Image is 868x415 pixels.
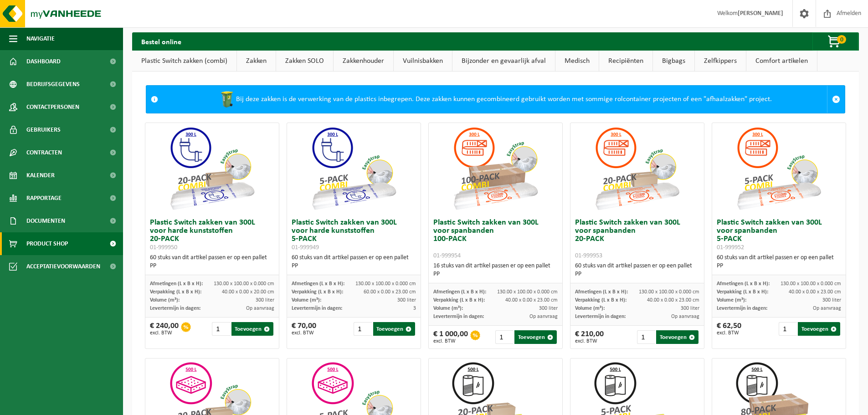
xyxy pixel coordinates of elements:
a: Medisch [555,51,599,72]
span: Bedrijfsgegevens [26,73,80,96]
span: Afmetingen (L x B x H): [292,281,344,287]
span: 40.00 x 0.00 x 23.00 cm [789,289,841,295]
span: 0 [837,35,846,44]
div: Bij deze zakken is de verwerking van de plastics inbegrepen. Deze zakken kunnen gecombineerd gebr... [163,86,827,113]
h3: Plastic Switch zakken van 300L voor harde kunststoffen 5-PACK [292,219,416,251]
span: Levertermijn in dagen: [575,314,626,319]
span: 130.00 x 100.00 x 0.000 cm [214,281,274,287]
a: Comfort artikelen [746,51,817,72]
span: excl. BTW [150,330,179,336]
span: Volume (m³): [717,297,746,303]
span: 01-999950 [150,244,177,251]
h3: Plastic Switch zakken van 300L voor spanbanden 100-PACK [433,219,558,260]
span: Volume (m³): [150,297,180,303]
span: Afmetingen (L x B x H): [717,281,770,287]
span: Op aanvraag [529,314,558,319]
span: Contactpersonen [26,96,79,118]
button: Toevoegen [373,322,416,336]
span: 01-999954 [433,252,461,259]
span: Op aanvraag [671,314,699,319]
span: 130.00 x 100.00 x 0.000 cm [355,281,416,287]
span: 300 liter [822,297,841,303]
span: excl. BTW [433,338,468,344]
a: Bijzonder en gevaarlijk afval [452,51,555,72]
div: € 62,50 [717,322,741,336]
span: 300 liter [539,306,558,311]
div: 16 stuks van dit artikel passen er op een pallet [433,262,558,278]
button: Toevoegen [514,330,557,344]
a: Zelfkippers [695,51,746,72]
div: € 210,00 [575,330,604,344]
span: Rapportage [26,187,62,210]
h2: Bestel online [132,32,190,50]
span: 40.00 x 0.00 x 23.00 cm [647,297,699,303]
button: Toevoegen [656,330,699,344]
a: Zakkenhouder [334,51,393,72]
img: 01-999953 [591,123,683,214]
span: Op aanvraag [246,306,274,311]
span: Dashboard [26,50,61,73]
a: Zakken SOLO [276,51,333,72]
a: Bigbags [653,51,694,72]
button: Toevoegen [798,322,840,336]
div: 60 stuks van dit artikel passen er op een pallet [292,254,416,270]
span: Acceptatievoorwaarden [26,255,100,278]
a: Vuilnisbakken [394,51,452,72]
span: Afmetingen (L x B x H): [433,289,486,295]
span: Levertermijn in dagen: [150,306,200,311]
img: 01-999950 [166,123,257,214]
button: 0 [812,32,858,51]
span: 01-999953 [575,252,602,259]
div: 60 stuks van dit artikel passen er op een pallet [150,254,274,270]
a: Plastic Switch zakken (combi) [132,51,236,72]
button: Toevoegen [231,322,274,336]
span: 3 [413,306,416,311]
span: Levertermijn in dagen: [717,306,767,311]
span: Levertermijn in dagen: [433,314,484,319]
strong: [PERSON_NAME] [738,10,783,17]
a: Sluit melding [827,86,845,113]
div: € 240,00 [150,322,179,336]
div: PP [433,270,558,278]
span: 130.00 x 100.00 x 0.000 cm [497,289,558,295]
h3: Plastic Switch zakken van 300L voor spanbanden 20-PACK [575,219,699,260]
div: € 1 000,00 [433,330,468,344]
img: 01-999952 [733,123,824,214]
input: 1 [495,330,514,344]
span: Afmetingen (L x B x H): [150,281,203,287]
div: 60 stuks van dit artikel passen er op een pallet [575,262,699,278]
span: Op aanvraag [813,306,841,311]
span: Volume (m³): [433,306,463,311]
span: excl. BTW [575,338,604,344]
span: Volume (m³): [292,297,321,303]
span: 60.00 x 0.00 x 23.00 cm [364,289,416,295]
input: 1 [779,322,797,336]
h3: Plastic Switch zakken van 300L voor spanbanden 5-PACK [717,219,841,251]
h3: Plastic Switch zakken van 300L voor harde kunststoffen 20-PACK [150,219,274,251]
span: excl. BTW [292,330,316,336]
span: excl. BTW [717,330,741,336]
img: WB-0240-HPE-GN-50.png [218,90,236,108]
span: 300 liter [397,297,416,303]
input: 1 [212,322,230,336]
span: 40.00 x 0.00 x 23.00 cm [505,297,558,303]
a: Recipiënten [599,51,652,72]
span: Verpakking (L x B x H): [292,289,343,295]
span: 01-999952 [717,244,744,251]
div: PP [575,270,699,278]
span: Afmetingen (L x B x H): [575,289,628,295]
span: 300 liter [681,306,699,311]
span: 130.00 x 100.00 x 0.000 cm [781,281,841,287]
span: Levertermijn in dagen: [292,306,342,311]
div: € 70,00 [292,322,316,336]
span: 130.00 x 100.00 x 0.000 cm [639,289,699,295]
input: 1 [354,322,372,336]
div: PP [150,262,274,270]
img: 01-999954 [450,123,541,214]
span: Volume (m³): [575,306,605,311]
div: 60 stuks van dit artikel passen er op een pallet [717,254,841,270]
div: PP [292,262,416,270]
img: 01-999949 [308,123,399,214]
div: PP [717,262,841,270]
span: Verpakking (L x B x H): [717,289,768,295]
